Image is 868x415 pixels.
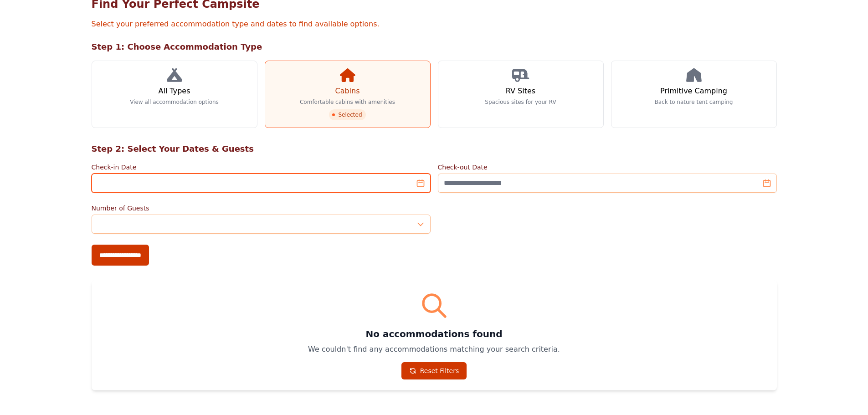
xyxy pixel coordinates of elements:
span: Selected [329,109,365,120]
h2: Step 2: Select Your Dates & Guests [92,143,777,155]
a: Reset Filters [401,362,467,379]
label: Check-in Date [92,163,431,172]
label: Number of Guests [92,204,431,213]
label: Check-out Date [438,163,777,172]
h2: Step 1: Choose Accommodation Type [92,41,777,53]
a: All Types View all accommodation options [92,61,257,128]
p: Comfortable cabins with amenities [300,98,395,106]
h3: Primitive Camping [660,86,727,97]
p: View all accommodation options [130,98,219,106]
h3: No accommodations found [103,328,766,340]
p: We couldn't find any accommodations matching your search criteria. [103,344,766,355]
a: Primitive Camping Back to nature tent camping [611,61,777,128]
h3: Cabins [335,86,360,97]
h3: All Types [158,86,190,97]
p: Select your preferred accommodation type and dates to find available options. [92,19,777,30]
p: Back to nature tent camping [655,98,733,106]
a: RV Sites Spacious sites for your RV [438,61,604,128]
a: Cabins Comfortable cabins with amenities Selected [265,61,431,128]
p: Spacious sites for your RV [485,98,556,106]
h3: RV Sites [506,86,535,97]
